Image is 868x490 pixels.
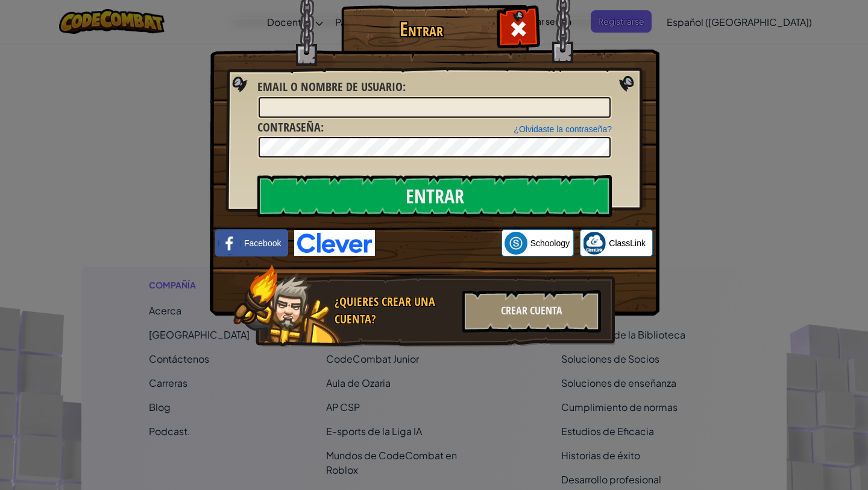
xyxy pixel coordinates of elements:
div: ¿Quieres crear una cuenta? [335,293,455,328]
input: Entrar [257,175,612,217]
span: Contraseña [257,119,321,135]
img: schoology.png [505,232,527,255]
img: classlink-logo-small.png [583,232,606,255]
img: facebook_small.png [218,232,241,255]
span: ClassLink [609,237,646,249]
h1: Entrar [344,19,498,40]
img: clever-logo-blue.png [294,230,375,256]
label: : [257,119,324,136]
div: Crear Cuenta [462,290,601,332]
span: Schoology [530,237,570,249]
span: Email o Nombre de usuario [257,78,403,95]
a: ¿Olvidaste la contraseña? [514,124,612,134]
label: : [257,78,406,96]
iframe: Botón de Acceder con Google [375,230,502,256]
span: Facebook [244,237,281,249]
